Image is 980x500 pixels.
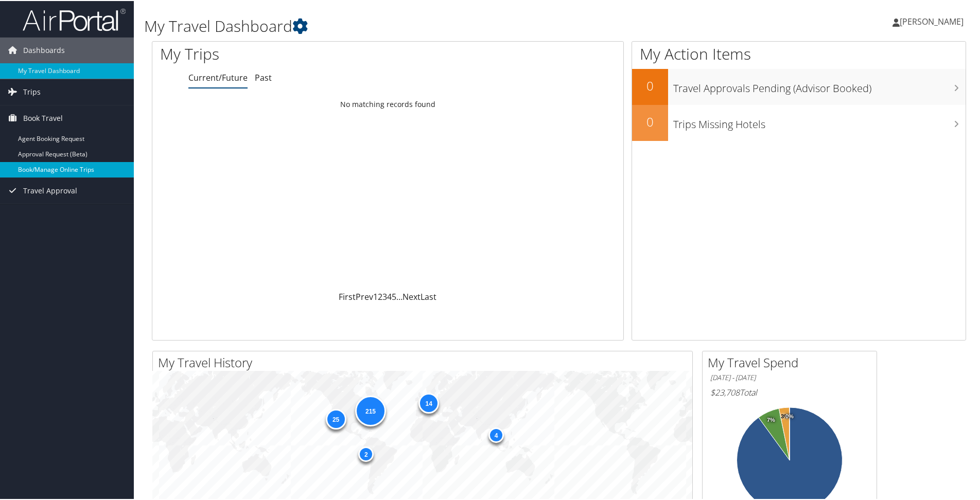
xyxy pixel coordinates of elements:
a: 0Travel Approvals Pending (Advisor Booked) [632,68,966,104]
div: 215 [355,395,386,425]
h2: My Travel History [158,353,692,370]
a: [PERSON_NAME] [892,5,974,36]
span: Trips [23,78,41,104]
a: Past [255,71,272,82]
tspan: 3% [781,413,789,419]
h2: 0 [632,76,668,94]
span: Book Travel [23,104,63,130]
a: 5 [392,290,396,301]
a: 4 [387,290,392,301]
h2: 0 [632,112,668,130]
h1: My Action Items [632,42,966,64]
h2: My Travel Spend [708,353,877,370]
div: 4 [488,426,504,442]
h1: My Trips [160,42,419,64]
a: First [339,290,356,301]
span: … [396,290,402,301]
h6: [DATE] - [DATE] [710,372,869,382]
a: 3 [382,290,387,301]
a: 0Trips Missing Hotels [632,104,966,140]
h3: Trips Missing Hotels [673,111,966,131]
span: $23,708 [710,386,740,397]
span: Dashboards [23,37,65,62]
a: Last [421,290,436,301]
tspan: 7% [767,416,775,422]
td: No matching records found [152,94,623,113]
h6: Total [710,386,869,397]
a: Next [402,290,421,301]
img: airportal-logo.png [23,7,126,31]
a: Current/Future [188,71,248,82]
div: 25 [326,407,346,428]
a: 1 [373,290,378,301]
h1: My Travel Dashboard [144,14,697,36]
tspan: 0% [785,413,794,419]
div: 2 [358,445,374,461]
h3: Travel Approvals Pending (Advisor Booked) [673,75,966,95]
div: 14 [418,391,439,412]
a: 2 [378,290,382,301]
a: Prev [356,290,373,301]
span: Travel Approval [23,177,77,203]
span: [PERSON_NAME] [900,15,964,26]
